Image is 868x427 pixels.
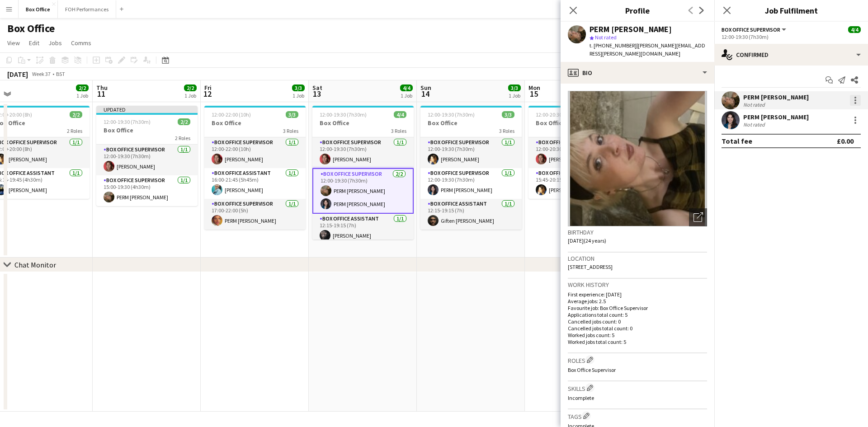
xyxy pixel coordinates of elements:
span: Thu [96,84,108,92]
app-card-role: Box Office Supervisor1/112:00-19:30 (7h30m)[PERSON_NAME] [312,137,414,168]
h3: Tags [568,411,707,421]
a: View [4,37,24,49]
app-card-role: Box Office Supervisor1/112:00-19:30 (7h30m)[PERSON_NAME] [96,145,198,175]
span: 12:00-20:30 (8h30m) [536,111,583,118]
div: [DATE] [7,70,28,79]
app-job-card: 12:00-20:30 (8h30m)2/2Box Office2 RolesBox Office Supervisor1/112:00-20:30 (8h30m)[PERSON_NAME]Bo... [528,106,630,199]
span: Sun [420,84,431,92]
span: 11 [95,89,108,99]
button: FOH Performances [58,0,116,18]
div: Confirmed [714,44,868,66]
img: Crew avatar or photo [568,91,707,226]
button: Box Office Supervisor [722,26,788,33]
span: Sat [312,84,322,92]
div: £0.00 [837,136,854,145]
app-card-role: Box Office Supervisor1/115:00-19:30 (4h30m)PERM [PERSON_NAME] [96,175,198,206]
div: PERM [PERSON_NAME] [743,113,809,121]
span: Fri [204,84,212,92]
app-job-card: Updated12:00-19:30 (7h30m)2/2Box Office2 RolesBox Office Supervisor1/112:00-19:30 (7h30m)[PERSON_... [96,106,198,206]
span: 2 Roles [67,127,82,134]
h3: Birthday [568,228,707,236]
p: Worked jobs count: 5 [568,332,707,338]
span: | [PERSON_NAME][EMAIL_ADDRESS][PERSON_NAME][DOMAIN_NAME] [590,42,705,57]
span: 3/3 [508,84,521,91]
span: 3 Roles [283,127,298,134]
app-card-role: Box Office Supervisor1/112:00-19:30 (7h30m)PERM [PERSON_NAME] [420,168,522,199]
span: Edit [29,39,39,47]
div: PERM [PERSON_NAME] [590,25,672,33]
a: Comms [67,37,95,49]
h1: Box Office [7,22,55,35]
span: 12:00-22:00 (10h) [212,111,251,118]
p: Favourite job: Box Office Supervisor [568,305,707,311]
app-card-role: Box Office Assistant1/115:45-20:15 (4h30m)[PERSON_NAME] [528,168,630,199]
p: Worked jobs total count: 5 [568,338,707,345]
div: Not rated [743,121,767,128]
span: Week 37 [30,70,52,77]
div: 1 Job [76,92,88,99]
h3: Location [568,254,707,263]
span: 3/3 [502,111,514,118]
span: [DATE] (24 years) [568,237,606,244]
app-card-role: Box Office Supervisor1/117:00-22:00 (5h)PERM [PERSON_NAME] [204,199,306,230]
span: 14 [419,89,431,99]
div: Not rated [743,101,767,108]
span: 3 Roles [391,127,406,134]
p: Cancelled jobs total count: 0 [568,325,707,332]
span: 12 [203,89,212,99]
app-card-role: Box Office Supervisor1/112:00-19:30 (7h30m)[PERSON_NAME] [420,137,522,168]
h3: Job Fulfilment [714,5,868,16]
span: Box Office Supervisor [568,366,616,373]
span: Jobs [48,39,62,47]
p: Average jobs: 2.5 [568,298,707,305]
div: PERM [PERSON_NAME] [743,93,809,101]
span: 4/4 [848,26,861,33]
span: View [7,39,20,47]
span: 12:00-19:30 (7h30m) [104,118,151,125]
span: Mon [528,84,540,92]
button: Box Office [19,0,58,18]
app-card-role: Box Office Supervisor2/212:00-19:30 (7h30m)PERM [PERSON_NAME]PERM [PERSON_NAME] [312,168,414,214]
div: Total fee [722,136,752,145]
span: 2/2 [70,111,82,118]
span: 4/4 [400,84,413,91]
h3: Profile [561,5,714,16]
span: 4/4 [394,111,406,118]
div: 12:00-19:30 (7h30m) [722,33,861,40]
div: Bio [561,62,714,84]
span: 2/2 [178,118,190,125]
span: Comms [71,39,91,47]
span: 3 Roles [499,127,514,134]
div: 1 Job [401,92,412,99]
span: t. [PHONE_NUMBER] [590,42,637,49]
app-job-card: 12:00-19:30 (7h30m)4/4Box Office3 RolesBox Office Supervisor1/112:00-19:30 (7h30m)[PERSON_NAME]Bo... [312,106,414,239]
div: Updated [96,106,198,113]
h3: Skills [568,383,707,393]
div: 1 Job [184,92,196,99]
span: Box Office Supervisor [722,26,780,33]
h3: Roles [568,355,707,365]
h3: Box Office [528,119,630,127]
div: Chat Monitor [14,260,56,269]
app-card-role: Box Office Assistant1/112:15-19:15 (7h)[PERSON_NAME] [312,214,414,244]
app-job-card: 12:00-19:30 (7h30m)3/3Box Office3 RolesBox Office Supervisor1/112:00-19:30 (7h30m)[PERSON_NAME]Bo... [420,106,522,230]
a: Jobs [45,37,66,49]
app-job-card: 12:00-22:00 (10h)3/3Box Office3 RolesBox Office Supervisor1/112:00-22:00 (10h)[PERSON_NAME]Box Of... [204,106,306,230]
p: Applications total count: 5 [568,311,707,318]
p: Cancelled jobs count: 0 [568,318,707,325]
p: Incomplete [568,394,707,401]
p: First experience: [DATE] [568,291,707,298]
h3: Work history [568,281,707,289]
a: Edit [25,37,43,49]
span: [STREET_ADDRESS] [568,263,613,270]
h3: Box Office [96,126,198,134]
h3: Box Office [204,119,306,127]
app-card-role: Box Office Assistant1/116:00-21:45 (5h45m)[PERSON_NAME] [204,168,306,199]
app-card-role: Box Office Supervisor1/112:00-22:00 (10h)[PERSON_NAME] [204,137,306,168]
span: 3/3 [286,111,298,118]
app-card-role: Box Office Supervisor1/112:00-20:30 (8h30m)[PERSON_NAME] [528,137,630,168]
